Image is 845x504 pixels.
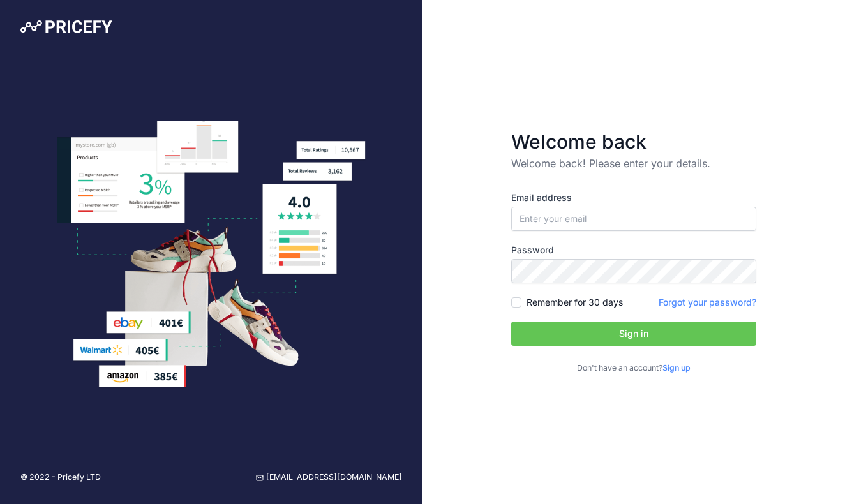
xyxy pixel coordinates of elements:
[20,471,101,484] p: © 2022 - Pricefy LTD
[511,322,756,346] button: Sign in
[511,156,756,171] p: Welcome back! Please enter your details.
[662,363,691,373] a: Sign up
[256,471,402,484] a: [EMAIL_ADDRESS][DOMAIN_NAME]
[511,130,756,153] h3: Welcome back
[527,296,623,309] label: Remember for 30 days
[511,362,756,374] p: Don't have an account?
[511,207,756,231] input: Enter your email
[511,191,756,204] label: Email address
[659,297,756,308] a: Forgot your password?
[20,20,112,33] img: Pricefy
[511,244,756,256] label: Password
